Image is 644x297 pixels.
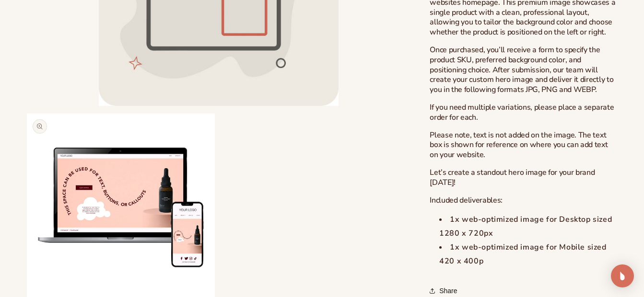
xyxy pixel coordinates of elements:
p: Please note, text is not added on the image. The text box is shown for reference on where you can... [430,130,617,160]
p: If you need multiple variations, please place a separate order for each. [430,103,617,123]
p: Included deliverables: [430,195,617,206]
div: Open Intercom Messenger [611,264,634,287]
li: 1x web-optimized image for Desktop sized 1280 x 720px [439,213,617,240]
p: Let’s create a standout hero image for your brand [DATE]! [430,168,617,188]
p: Once purchased, you’ll receive a form to specify the product SKU, preferred background color, and... [430,45,617,95]
li: 1x web-optimized image for Mobile sized 420 x 400p [439,240,617,268]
